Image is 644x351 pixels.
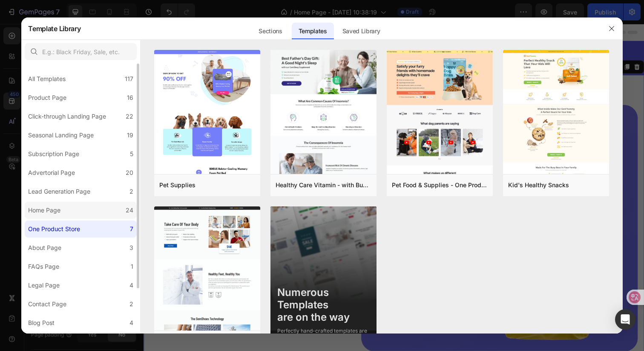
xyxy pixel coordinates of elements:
[129,186,133,197] div: 2
[28,17,80,40] h2: Template Library
[28,111,106,122] div: Click-through Landing Page
[222,83,505,335] img: Alt Image
[449,24,464,33] div: 05
[159,180,195,190] div: Pet Supplies
[392,180,488,190] div: Pet Food & Supplies - One Product Store
[80,220,122,230] p: Great Service
[350,35,365,45] p: Days
[382,35,400,45] p: Hours
[252,23,289,40] div: Sections
[345,40,371,48] div: Section 2
[387,40,442,48] p: Create Theme Section
[211,28,273,42] p: - Don’t miss out
[126,205,133,215] div: 24
[20,280,83,290] div: Choose your product
[7,178,207,205] p: Back to school time is coming and everything you need for a new school year is here.
[6,274,107,296] a: Choose your product
[508,180,569,190] div: Kid's Healthy Snacks
[129,318,133,328] div: 4
[127,93,133,103] div: 16
[28,280,60,290] div: Legal Page
[28,168,75,178] div: Advertorial Page
[130,224,133,234] div: 7
[28,149,79,159] div: Subscription Page
[130,149,133,159] div: 5
[126,168,133,178] div: 20
[28,261,59,272] div: FAQs Page
[28,205,60,215] div: Home Page
[28,299,66,309] div: Contact Page
[28,186,90,197] div: Lead Generation Page
[292,23,334,40] div: Templates
[336,23,387,40] div: Saved Library
[417,35,432,45] p: Mins
[129,243,133,253] div: 3
[615,309,635,330] div: Open Intercom Messenger
[276,180,371,190] div: Healthy Care Vitamin - with Bundle Offer
[125,74,133,84] div: 117
[126,111,133,122] div: 22
[28,318,55,328] div: Blog Post
[277,287,370,323] div: Numerous Templates are on the way
[28,93,66,103] div: Product Page
[47,28,106,42] p: Back to School
[277,327,370,342] div: Perfectly hand-crafted templates are waiting for you to use
[131,261,133,272] div: 1
[7,28,42,42] p: COMBO
[28,74,66,84] div: All Templates
[28,243,61,253] div: About Page
[350,24,365,33] div: 00
[127,130,133,140] div: 19
[129,280,133,290] div: 4
[7,122,207,174] p: A new look for a new school year
[52,239,101,249] p: 12.000+ reviews
[28,130,94,140] div: Seasonal Landing Page
[417,24,432,33] div: 51
[449,35,464,45] p: Secs
[17,220,55,230] p: 259k bought
[25,43,137,60] input: E.g.: Black Friday, Sale, etc.
[28,224,80,234] div: One Product Store
[129,299,133,309] div: 2
[382,24,400,33] div: 23
[112,28,206,42] p: SALE UP TO 50% OFF
[447,39,485,49] button: AI Content
[148,220,174,230] p: Freeship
